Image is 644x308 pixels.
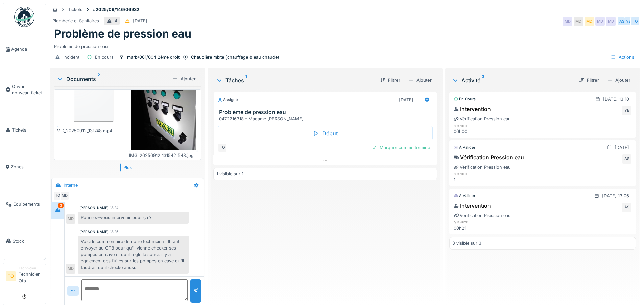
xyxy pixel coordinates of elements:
[454,105,491,113] div: Intervention
[585,17,594,26] div: MD
[60,191,69,200] div: MD
[452,240,481,246] div: 3 visible sur 3
[3,68,46,112] a: Ouvrir nouveau ticket
[68,6,82,13] div: Tickets
[54,27,191,40] h1: Problème de pression eau
[216,76,374,85] div: Tâches
[630,17,640,26] div: TO
[53,191,63,200] div: TO
[482,76,484,85] sup: 3
[604,76,633,85] div: Ajouter
[622,106,631,115] div: YE
[3,186,46,223] a: Équipements
[11,46,43,52] span: Agenda
[6,271,16,281] li: TO
[66,264,75,274] div: MD
[219,116,434,122] div: 0472216318 - Madame [PERSON_NAME]
[576,76,602,85] div: Filtrer
[63,54,79,61] div: Incident
[12,127,43,133] span: Tickets
[454,153,524,161] div: Vérification Pression eau
[602,193,629,199] div: [DATE] 13:06
[97,75,100,83] sup: 2
[13,201,43,207] span: Équipements
[218,126,432,140] div: Début
[454,220,511,224] h6: quantité
[57,127,126,134] div: VID_20250912_131748.mp4
[11,164,43,170] span: Zones
[115,18,117,24] div: 4
[452,76,573,85] div: Activité
[120,163,135,172] div: Plus
[454,164,511,170] div: Vérification Pression eau
[454,116,511,122] div: Vérification Pression eau
[110,205,119,210] div: 13:24
[79,229,109,234] div: [PERSON_NAME]
[218,97,238,103] div: Assigné
[133,18,147,24] div: [DATE]
[127,54,180,61] div: marb/061/004 2ème droit
[454,225,511,231] div: 00h21
[95,54,114,61] div: En cours
[58,203,64,208] div: 3
[78,236,189,274] div: Voici le commentaire de notre technicien : Il faut envoyer au OTB pour qu'il vienne checker ses p...
[406,76,434,85] div: Ajouter
[110,229,118,234] div: 13:25
[3,112,46,149] a: Tickets
[64,182,78,188] div: Interne
[595,17,605,26] div: MD
[52,18,99,24] div: Plomberie et Sanitaires
[219,109,434,115] h3: Problème de pression eau
[454,176,511,183] div: 1
[218,143,227,152] div: TO
[454,124,511,128] h6: quantité
[3,222,46,260] a: Stock
[454,172,511,176] h6: quantité
[622,203,631,212] div: AS
[615,144,629,151] div: [DATE]
[59,63,125,125] img: 84750757-fdcc6f00-afbb-11ea-908a-1074b026b06b.png
[454,193,475,199] div: À valider
[563,17,572,26] div: MD
[624,17,633,26] div: YE
[3,31,46,68] a: Agenda
[454,96,476,102] div: En cours
[399,97,413,103] div: [DATE]
[454,128,511,135] div: 00h00
[454,202,491,210] div: Intervention
[54,41,636,50] div: Problème de pression eau
[574,17,583,26] div: MD
[57,75,170,83] div: Documents
[369,143,433,152] div: Marquer comme terminé
[191,54,279,61] div: Chaudière mixte (chauffage & eau chaude)
[12,83,43,96] span: Ouvrir nouveau ticket
[66,214,75,224] div: MD
[131,63,197,150] img: 8frxye6xxczt3ydecf3ayo4ucla8
[617,17,626,26] div: AS
[622,154,631,164] div: AS
[6,266,43,288] a: TO TechnicienTechnicien Otb
[377,76,403,85] div: Filtrer
[3,148,46,186] a: Zones
[79,205,109,210] div: [PERSON_NAME]
[607,52,637,62] div: Actions
[603,96,629,102] div: [DATE] 13:10
[90,6,142,13] strong: #2025/09/146/06932
[170,74,198,84] div: Ajouter
[454,212,511,219] div: Vérification Pression eau
[216,171,243,177] div: 1 visible sur 1
[19,266,43,271] div: Technicien
[78,212,189,223] div: Pourriez-vous intervenir pour ça ?
[129,152,198,159] div: IMG_20250912_131542_543.jpg
[245,76,247,85] sup: 1
[19,266,43,287] li: Technicien Otb
[606,17,616,26] div: MD
[14,7,34,27] img: Badge_color-CXgf-gQk.svg
[454,145,475,150] div: À valider
[13,238,43,244] span: Stock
